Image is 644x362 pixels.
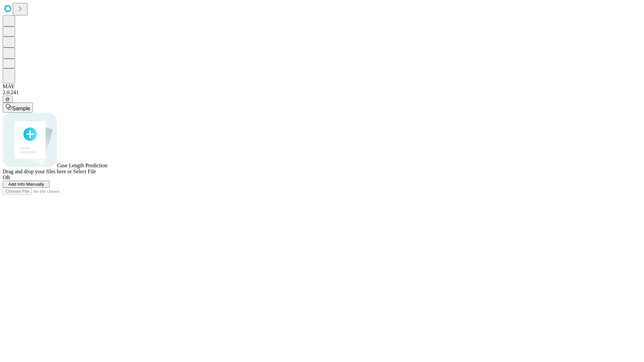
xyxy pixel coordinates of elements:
span: Add Info Manually [8,182,44,187]
span: Drag and drop your files here or [3,169,72,174]
div: MAY [3,83,641,89]
button: @ [3,96,13,103]
span: Case Length Prediction [57,163,107,168]
span: Sample [12,106,30,111]
span: @ [5,97,10,102]
span: Select File [73,169,96,174]
span: OR [3,175,10,180]
button: Sample [3,103,33,113]
div: 2.0.241 [3,89,641,96]
button: Add Info Manually [3,181,50,188]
